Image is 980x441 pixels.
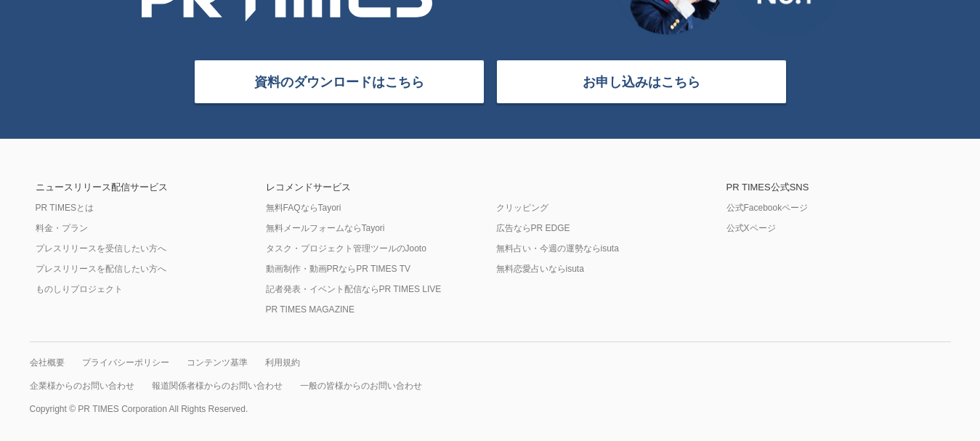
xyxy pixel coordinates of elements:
[152,380,283,392] a: 報道関係者様からのお問い合わせ
[496,60,787,104] a: お申し込みはこちら
[82,357,169,368] a: プライバシーポリシー
[496,222,570,234] a: 広告ならPR EDGE
[30,357,65,368] a: 会社概要
[496,202,548,214] a: クリッピング
[265,357,300,368] a: 利用規約
[496,263,584,275] a: 無料恋愛占いならisuta
[300,380,422,392] a: 一般の皆様からのお問い合わせ
[30,380,134,392] a: 企業様からのお問い合わせ
[496,243,619,254] a: 無料占い・今週の運勢ならisuta
[36,243,166,254] a: プレスリリースを受信したい方へ
[266,222,385,234] a: 無料メールフォームならTayori
[36,182,168,193] div: ニュースリリース配信サービス
[187,357,248,368] a: コンテンツ基準
[194,60,485,104] a: 資料のダウンロードはこちら
[266,243,426,254] a: タスク・プロジェクト管理ツールのJooto
[266,304,355,315] a: PR TIMES MAGAZINE
[36,222,88,234] a: 料金・プラン
[266,182,351,193] div: レコメンドサービス
[266,202,341,214] a: 無料FAQならTayori
[266,283,442,295] a: 記者発表・イベント配信ならPR TIMES LIVE
[726,222,776,234] a: 公式Xページ
[36,283,123,295] a: ものしりプロジェクト
[36,263,166,275] a: プレスリリースを配信したい方へ
[726,182,809,193] div: PR TIMES公式SNS
[30,403,248,415] p: Copyright © PR TIMES Corporation All Rights Reserved.
[726,202,809,214] a: 公式Facebookページ
[36,202,94,214] a: PR TIMESとは
[266,263,411,275] a: 動画制作・動画PRならPR TIMES TV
